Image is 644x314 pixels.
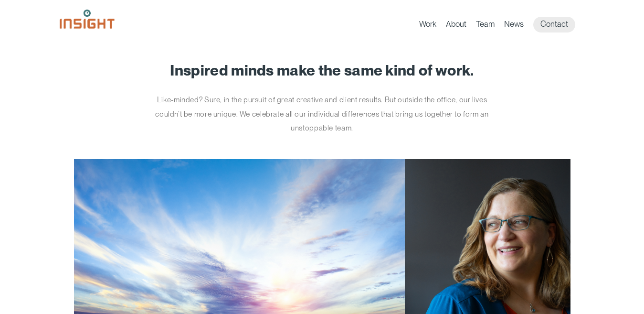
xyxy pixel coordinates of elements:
[419,19,436,32] a: Work
[419,17,585,32] nav: primary navigation menu
[143,93,501,135] p: Like-minded? Sure, in the pursuit of great creative and client results. But outside the office, o...
[476,19,495,32] a: Team
[446,19,466,32] a: About
[60,10,115,29] img: Insight Marketing Design
[504,19,524,32] a: News
[533,17,575,32] a: Contact
[74,62,570,78] h1: Inspired minds make the same kind of work.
